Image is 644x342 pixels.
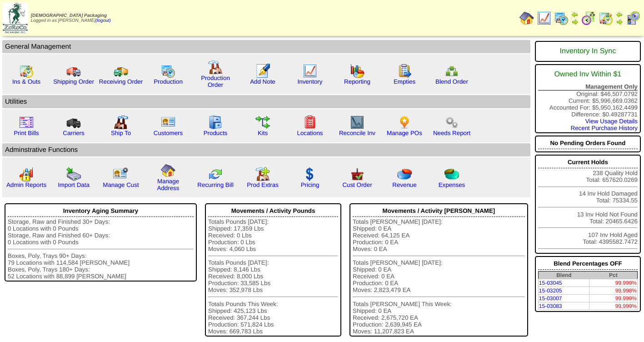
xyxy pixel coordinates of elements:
[8,205,194,217] div: Inventory Aging Summary
[397,167,412,181] img: pie_chart.png
[535,64,641,133] div: Original: $46,507.0792 Current: $5,996,669.0362 Accounted For: $5,950,162.4499 Difference: $0.492...
[589,279,638,287] td: 99.999%
[535,155,641,254] div: 238 Quality Hold Total: 657620.0269 14 Inv Hold Damaged Total: 75334.55 13 Inv Hold Not Found Tot...
[303,64,317,78] img: line_graph.gif
[247,181,279,188] a: Prod Extras
[161,115,175,130] img: customers.gif
[539,303,562,309] a: 15-03083
[397,64,412,78] img: workorder.gif
[255,115,270,130] img: workflow.gif
[581,11,596,25] img: calendarblend.gif
[342,181,372,188] a: Cust Order
[161,163,175,178] img: home.gif
[2,143,530,156] td: Adminstrative Functions
[439,181,465,188] a: Expenses
[589,302,638,310] td: 99.999%
[63,130,84,136] a: Carriers
[157,178,180,191] a: Manage Address
[31,13,111,23] span: Logged in as [PERSON_NAME]
[444,115,459,130] img: workflow.png
[392,181,416,188] a: Revenue
[19,167,34,181] img: graph2.png
[250,78,275,85] a: Add Note
[353,218,525,335] div: Totals [PERSON_NAME] [DATE]: Shipped: 0 EA Received: 64,125 EA Production: 0 EA Moves: 0 EA Total...
[589,272,638,279] th: Pct
[571,18,579,25] img: arrowright.gif
[255,167,270,181] img: prodextras.gif
[350,64,364,78] img: graph.gif
[66,167,81,181] img: import.gif
[444,64,459,78] img: network.png
[66,64,81,78] img: truck.gif
[616,18,623,25] img: arrowright.gif
[303,115,317,130] img: locations.gif
[394,78,415,85] a: Empties
[303,167,317,181] img: dollar.gif
[539,295,562,302] a: 15-03007
[154,78,183,85] a: Production
[626,11,640,25] img: calendarcustomer.gif
[2,95,530,108] td: Utilities
[538,137,638,149] div: No Pending Orders Found
[19,115,34,130] img: invoice2.gif
[6,181,46,188] a: Admin Reports
[99,78,143,85] a: Receiving Order
[350,167,364,181] img: cust_order.png
[538,272,589,279] th: Blend
[537,11,551,25] img: line_graph.gif
[12,78,40,85] a: Ins & Outs
[3,3,28,33] img: zoroco-logo-small.webp
[539,280,562,286] a: 15-03045
[103,181,139,188] a: Manage Cust
[616,11,623,18] img: arrowleft.gif
[538,258,638,270] div: Blend Percentages OFF
[208,60,223,75] img: factory.gif
[113,167,130,181] img: managecust.png
[519,11,534,25] img: home.gif
[201,75,230,88] a: Production Order
[350,115,364,130] img: line_graph2.gif
[444,167,459,181] img: pie_chart2.png
[208,218,338,335] div: Totals Pounds [DATE]: Shipped: 17,359 Lbs Received: 0 Lbs Production: 0 Lbs Moves: 4,060 Lbs Tota...
[538,83,638,91] div: Management Only
[114,64,128,78] img: truck2.gif
[154,130,183,136] a: Customers
[53,78,94,85] a: Shipping Order
[571,11,579,18] img: arrowleft.gif
[353,205,525,217] div: Movements / Activity [PERSON_NAME]
[589,295,638,302] td: 99.999%
[539,287,562,294] a: 15-03205
[2,40,530,53] td: General Management
[204,130,228,136] a: Products
[258,130,268,136] a: Kits
[31,13,107,18] span: [DEMOGRAPHIC_DATA] Packaging
[95,18,111,23] a: (logout)
[58,181,90,188] a: Import Data
[14,130,39,136] a: Print Bills
[599,11,613,25] img: calendarinout.gif
[538,43,638,60] div: Inventory In Sync
[111,130,131,136] a: Ship To
[538,66,638,83] div: Owned Inv Within $1
[297,130,323,136] a: Locations
[255,64,270,78] img: orders.gif
[589,287,638,295] td: 99.998%
[433,130,470,136] a: Needs Report
[301,181,320,188] a: Pricing
[8,218,194,280] div: Storage, Raw and Finished 30+ Days: 0 Locations with 0 Pounds Storage, Raw and Finished 60+ Days:...
[161,64,175,78] img: calendarprod.gif
[208,167,223,181] img: reconcile.gif
[571,125,638,131] a: Recent Purchase History
[339,130,375,136] a: Reconcile Inv
[66,115,81,130] img: truck3.gif
[208,115,223,130] img: cabinet.gif
[344,78,370,85] a: Reporting
[114,115,128,130] img: factory2.gif
[538,156,638,168] div: Current Holds
[585,118,638,125] a: View Usage Details
[435,78,468,85] a: Blend Order
[208,205,338,217] div: Movements / Activity Pounds
[298,78,323,85] a: Inventory
[197,181,233,188] a: Recurring Bill
[554,11,569,25] img: calendarprod.gif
